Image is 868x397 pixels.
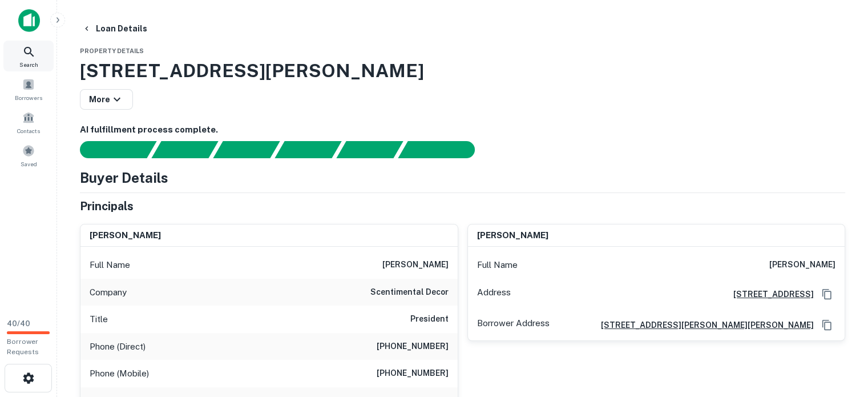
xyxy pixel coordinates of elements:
[3,107,54,138] a: Contacts
[21,159,37,169] span: Saved
[592,319,814,331] a: [STREET_ADDRESS][PERSON_NAME][PERSON_NAME]
[477,286,511,303] p: Address
[477,316,550,334] p: Borrower Address
[19,60,38,69] span: Search
[477,229,548,242] h6: [PERSON_NAME]
[3,41,54,71] a: Search
[398,141,488,158] div: AI fulfillment process complete.
[15,93,42,102] span: Borrowers
[818,286,835,303] button: Copy Address
[370,286,449,299] h6: scentimental decor
[7,338,39,356] span: Borrower Requests
[80,198,134,215] h5: Principals
[90,229,161,242] h6: [PERSON_NAME]
[377,340,449,354] h6: [PHONE_NUMBER]
[90,258,130,272] p: Full Name
[90,286,127,299] p: Company
[17,126,40,135] span: Contacts
[213,141,280,158] div: Documents found, AI parsing details...
[769,258,835,272] h6: [PERSON_NAME]
[80,123,845,137] h6: AI fulfillment process complete.
[80,89,133,110] button: More
[3,140,54,171] a: Saved
[382,258,449,272] h6: [PERSON_NAME]
[80,57,845,85] h3: [STREET_ADDRESS][PERSON_NAME]
[80,47,144,54] span: Property Details
[377,367,449,380] h6: [PHONE_NUMBER]
[811,306,868,360] iframe: Chat Widget
[90,367,149,380] p: Phone (Mobile)
[336,141,403,158] div: Principals found, still searching for contact information. This may take time...
[18,9,40,32] img: capitalize-icon.png
[724,288,814,300] a: [STREET_ADDRESS]
[7,319,30,328] span: 40 / 40
[90,340,146,354] p: Phone (Direct)
[80,167,168,188] h4: Buyer Details
[90,312,108,326] p: Title
[410,312,449,326] h6: President
[66,141,152,158] div: Sending borrower request to AI...
[78,18,152,39] button: Loan Details
[477,258,518,272] p: Full Name
[3,74,54,105] a: Borrowers
[151,141,218,158] div: Your request is received and processing...
[274,141,341,158] div: Principals found, AI now looking for contact information...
